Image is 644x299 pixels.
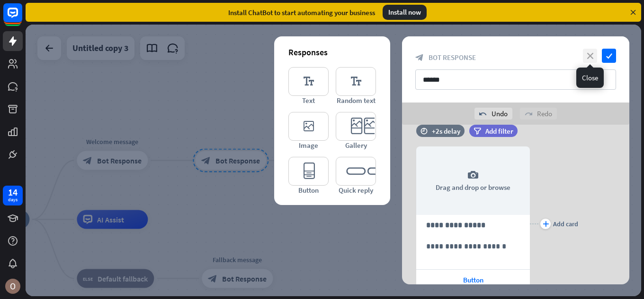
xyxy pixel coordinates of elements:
div: Install ChatBot to start automating your business [228,8,375,17]
div: +2s delay [432,127,460,136]
div: days [8,196,18,203]
i: close [583,49,597,63]
div: Drag and drop or browse [416,146,530,215]
i: undo [479,110,487,118]
div: Redo [520,108,557,120]
i: redo [525,110,532,118]
div: 14 [8,188,18,196]
i: time [420,128,428,134]
i: check [602,49,616,63]
span: Add filter [485,127,513,136]
span: Bot Response [429,53,476,62]
a: 14 days [3,186,23,205]
i: filter [474,128,481,135]
button: Open LiveChat chat widget [8,4,36,32]
i: camera [467,170,479,181]
div: Install now [383,5,427,20]
div: Undo [474,108,512,120]
i: plus [543,221,549,227]
div: Add card [553,220,578,228]
span: Button [463,275,483,284]
i: block_bot_response [415,53,424,62]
